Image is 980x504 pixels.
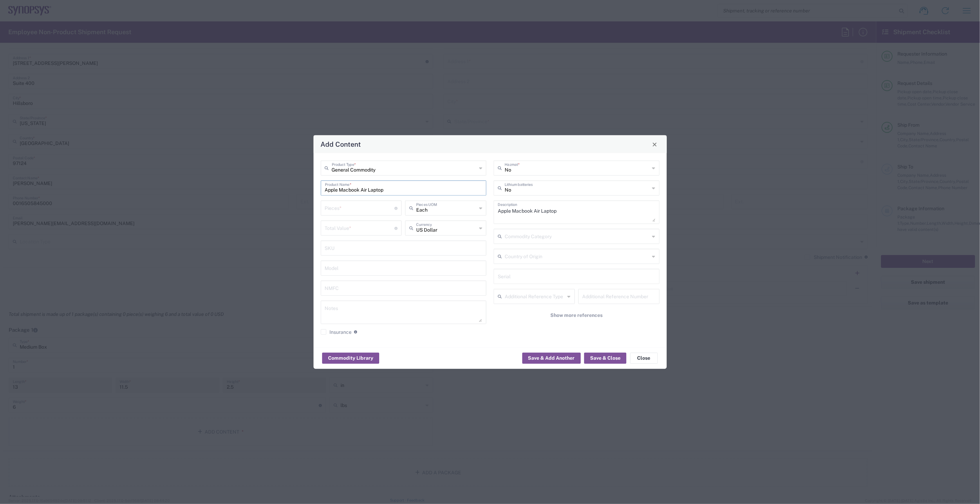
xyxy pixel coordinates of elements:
[550,312,603,319] span: Show more references
[322,352,379,364] button: Commodity Library
[584,352,626,364] button: Save & Close
[630,352,658,364] button: Close
[522,352,581,364] button: Save & Add Another
[320,139,361,149] h4: Add Content
[650,139,660,149] button: Close
[321,329,352,335] label: Insurance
